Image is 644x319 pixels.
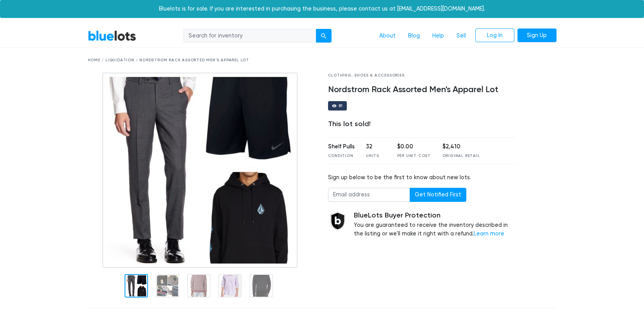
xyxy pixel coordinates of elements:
a: Blog [402,29,426,43]
div: You are guaranteed to receive the inventory described in the listing or we'll make it right with ... [354,211,517,238]
div: Shelf Pulls [328,143,355,151]
button: Get Notified First [410,188,466,202]
a: Help [426,29,450,43]
h4: Nordstrom Rack Assorted Men's Apparel Lot [328,85,517,95]
a: About [373,29,402,43]
input: Search for inventory [184,29,316,43]
div: Per Unit Cost [397,153,431,159]
div: 32 [366,143,385,151]
div: 81 [339,104,343,108]
div: Original Retail [442,153,480,159]
a: Log In [475,29,514,43]
input: Email address [328,188,410,202]
a: Sign Up [517,29,557,43]
div: This lot sold! [328,120,517,128]
div: Clothing, Shoes & Accessories [328,73,517,78]
img: cab9785f-ef59-4e2b-b7d5-6da6cf1e1739-1592549014.jpg [102,73,298,268]
div: Units [366,153,385,159]
div: $2,410 [442,143,480,151]
a: Sell [450,29,472,43]
a: BlueLots [88,30,136,41]
img: buyer_protection_shield-3b65640a83011c7d3ede35a8e5a80bfdfaa6a97447f0071c1475b91a4b0b3d01.png [328,211,348,231]
div: Condition [328,153,355,159]
div: $0.00 [397,143,431,151]
div: Sign up below to be the first to know about new lots. [328,173,517,182]
a: Learn more [474,230,504,237]
div: Home / Liquidation / Nordstrom Rack Assorted Men's Apparel Lot [88,57,557,63]
h5: BlueLots Buyer Protection [354,211,517,220]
